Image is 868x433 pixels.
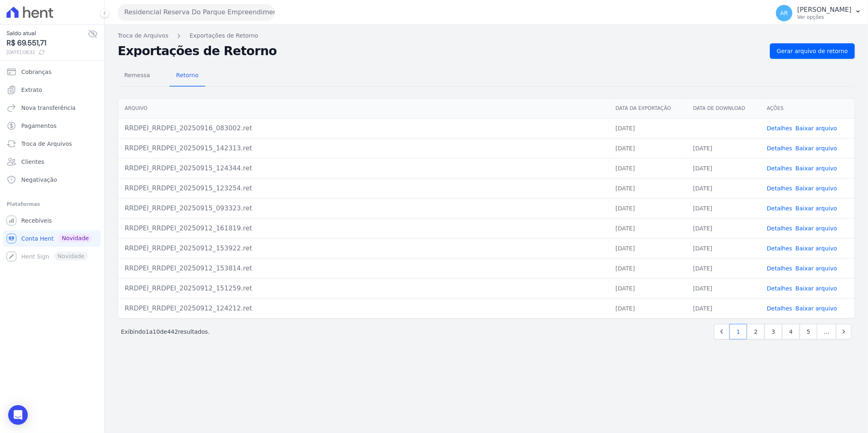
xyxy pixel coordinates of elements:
[796,305,837,312] a: Baixar arquivo
[609,278,687,298] td: [DATE]
[21,176,57,184] span: Negativação
[167,328,178,335] span: 442
[767,285,792,292] a: Detalhes
[125,283,602,293] div: RRDPEI_RRDPEI_20250912_151259.ret
[7,29,88,38] span: Saldo atual
[125,163,602,173] div: RRDPEI_RRDPEI_20250915_124344.ret
[687,218,761,238] td: [DATE]
[609,238,687,258] td: [DATE]
[770,43,855,59] a: Gerar arquivo de retorno
[3,230,101,247] a: Conta Hent Novidade
[609,258,687,278] td: [DATE]
[21,158,44,166] span: Clientes
[125,223,602,233] div: RRDPEI_RRDPEI_20250912_161819.ret
[125,123,602,133] div: RRDPEI_RRDPEI_20250916_083002.ret
[21,234,54,243] span: Conta Hent
[3,118,101,134] a: Pagamentos
[796,165,837,172] a: Baixar arquivo
[797,6,852,14] p: [PERSON_NAME]
[3,100,101,116] a: Nova transferência
[767,205,792,212] a: Detalhes
[121,328,210,336] p: Exibindo a de resultados.
[687,278,761,298] td: [DATE]
[767,265,792,272] a: Detalhes
[609,178,687,198] td: [DATE]
[171,67,204,83] span: Retorno
[118,4,275,20] button: Residencial Reserva Do Parque Empreendimento Imobiliario LTDA
[118,65,157,87] a: Remessa
[3,172,101,188] a: Negativação
[119,67,155,83] span: Remessa
[609,158,687,178] td: [DATE]
[118,31,855,40] nav: Breadcrumb
[3,212,101,229] a: Recebíveis
[761,98,855,118] th: Ações
[687,258,761,278] td: [DATE]
[687,158,761,178] td: [DATE]
[767,245,792,252] a: Detalhes
[796,265,837,272] a: Baixar arquivo
[767,145,792,152] a: Detalhes
[58,234,92,243] span: Novidade
[796,205,837,212] a: Baixar arquivo
[170,65,205,87] a: Retorno
[3,82,101,98] a: Extrato
[145,328,149,335] span: 1
[747,324,765,339] a: 2
[3,154,101,170] a: Clientes
[687,98,761,118] th: Data de Download
[21,140,72,148] span: Troca de Arquivos
[118,45,763,57] h2: Exportações de Retorno
[714,324,729,339] a: Previous
[609,198,687,218] td: [DATE]
[800,324,817,339] a: 5
[7,49,88,56] span: [DATE] 08:32
[836,324,852,339] a: Next
[21,68,51,76] span: Cobranças
[125,203,602,213] div: RRDPEI_RRDPEI_20250915_093323.ret
[687,178,761,198] td: [DATE]
[687,198,761,218] td: [DATE]
[767,225,792,232] a: Detalhes
[125,304,602,313] div: RRDPEI_RRDPEI_20250912_124212.ret
[609,138,687,158] td: [DATE]
[118,98,609,118] th: Arquivo
[796,285,837,292] a: Baixar arquivo
[125,143,602,153] div: RRDPEI_RRDPEI_20250915_142313.ret
[21,216,52,225] span: Recebíveis
[153,328,160,335] span: 10
[796,225,837,232] a: Baixar arquivo
[7,64,98,265] nav: Sidebar
[687,138,761,158] td: [DATE]
[796,145,837,152] a: Baixar arquivo
[687,238,761,258] td: [DATE]
[609,218,687,238] td: [DATE]
[777,47,848,55] span: Gerar arquivo de retorno
[796,245,837,252] a: Baixar arquivo
[609,98,687,118] th: Data da Exportação
[767,125,792,132] a: Detalhes
[125,243,602,253] div: RRDPEI_RRDPEI_20250912_153922.ret
[780,10,788,16] span: AR
[190,31,258,40] a: Exportações de Retorno
[125,183,602,193] div: RRDPEI_RRDPEI_20250915_123254.ret
[765,324,782,339] a: 3
[609,118,687,138] td: [DATE]
[609,298,687,318] td: [DATE]
[797,14,852,20] p: Ver opções
[3,136,101,152] a: Troca de Arquivos
[7,38,88,49] span: R$ 69.551,71
[21,104,76,112] span: Nova transferência
[767,185,792,192] a: Detalhes
[767,305,792,312] a: Detalhes
[687,298,761,318] td: [DATE]
[125,263,602,273] div: RRDPEI_RRDPEI_20250912_153814.ret
[796,185,837,192] a: Baixar arquivo
[3,64,101,80] a: Cobranças
[729,324,747,339] a: 1
[7,199,98,209] div: Plataformas
[767,165,792,172] a: Detalhes
[796,125,837,132] a: Baixar arquivo
[782,324,800,339] a: 4
[770,2,868,25] button: AR [PERSON_NAME] Ver opções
